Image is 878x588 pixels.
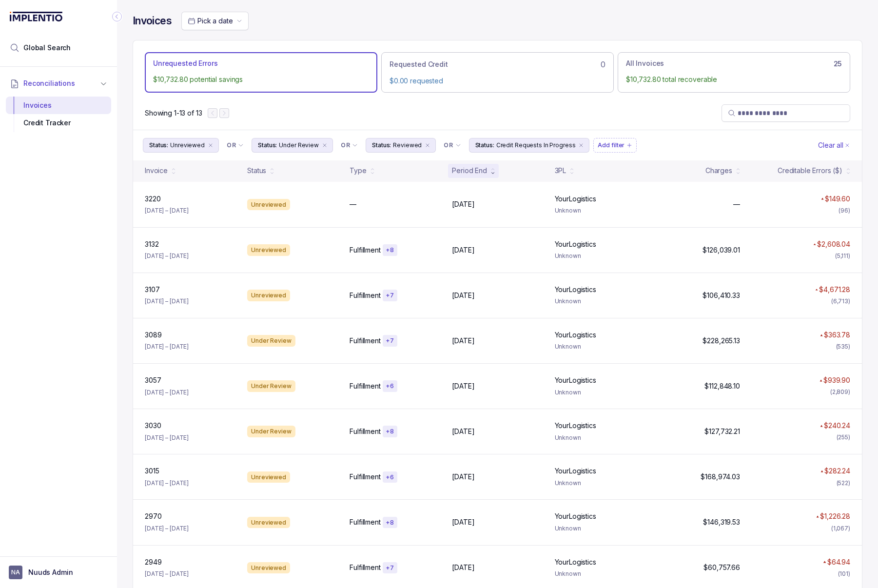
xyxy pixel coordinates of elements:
p: [DATE] [452,427,474,436]
div: Creditable Errors ($) [778,166,842,176]
p: 3089 [145,330,161,340]
div: Credit Tracker [14,114,103,132]
span: Reconciliations [23,78,75,88]
p: Status: [372,140,391,150]
button: Filter Chip Connector undefined [440,138,465,152]
p: 3015 [145,466,159,476]
div: 3PL [555,166,566,176]
div: Unreviewed [247,199,290,211]
div: Reconciliations [6,95,111,134]
button: Filter Chip Reviewed [366,138,436,153]
p: + 8 [386,519,394,527]
button: Reconciliations [6,73,111,94]
p: $106,410.33 [702,291,740,300]
p: YourLogistics [555,330,596,340]
p: Fulfillment [350,427,380,436]
p: YourLogistics [555,239,596,249]
div: (535) [836,342,850,352]
p: [DATE] [452,472,474,482]
p: Fulfillment [350,336,380,346]
p: $282.24 [824,466,850,476]
div: remove content [577,141,585,149]
p: [DATE] [452,291,474,300]
button: Filter Chip Under Review [252,138,333,153]
p: — [733,199,740,209]
p: YourLogistics [555,421,596,431]
span: Pick a date [197,17,233,25]
p: $112,848.10 [704,381,740,391]
p: Unknown [555,296,645,306]
p: $126,039.01 [702,245,740,255]
p: Status: [475,140,494,150]
p: Add filter [598,140,624,150]
p: — [350,199,356,209]
p: Credit Requests In Progress [496,140,576,150]
p: [DATE] – [DATE] [145,569,189,579]
img: red pointer upwards [821,197,824,200]
p: Fulfillment [350,291,380,300]
p: [DATE] [452,336,474,346]
img: red pointer upwards [815,289,818,291]
li: Filter Chip Connector undefined [444,141,461,149]
p: [DATE] – [DATE] [145,388,189,397]
h4: Invoices [133,14,172,28]
li: Filter Chip Connector undefined [341,141,358,149]
p: $10,732.80 potential savings [153,75,369,84]
p: $0.00 requested [390,76,605,86]
img: red pointer upwards [823,561,826,563]
p: 3057 [145,375,161,385]
p: OR [341,141,350,149]
p: $127,732.21 [704,427,740,436]
p: + 7 [386,564,394,572]
search: Date Range Picker [188,16,233,26]
div: Unreviewed [247,244,290,256]
p: Unknown [555,569,645,579]
span: User initials [9,566,22,579]
div: (5,111) [835,251,850,261]
p: Fulfillment [350,472,380,482]
p: Unknown [555,478,645,488]
div: remove content [207,141,215,149]
p: $60,757.66 [703,563,740,572]
p: Fulfillment [350,245,380,255]
p: $240.24 [824,421,850,431]
p: + 6 [386,382,394,390]
p: $10,732.80 total recoverable [626,75,842,84]
div: (96) [839,206,850,216]
button: Filter Chip Connector undefined [337,138,362,152]
p: [DATE] – [DATE] [145,296,189,306]
div: (522) [837,478,850,488]
button: Filter Chip Connector undefined [223,138,248,152]
p: [DATE] – [DATE] [145,433,189,443]
div: Status [247,166,266,176]
p: 3132 [145,239,158,249]
div: Period End [452,166,487,176]
p: [DATE] – [DATE] [145,342,189,352]
p: All Invoices [626,59,664,68]
img: red pointer upwards [819,379,822,382]
p: Fulfillment [350,517,380,527]
p: Under Review [279,140,319,150]
button: User initialsNuuds Admin [9,566,108,579]
li: Filter Chip Connector undefined [227,141,244,149]
p: [DATE] [452,381,474,391]
img: red pointer upwards [813,243,816,246]
button: Filter Chip Add filter [593,138,637,153]
p: YourLogistics [555,511,596,521]
p: Unknown [555,433,645,443]
p: 2970 [145,511,161,521]
p: + 7 [386,337,394,345]
h6: 25 [834,60,842,68]
div: Under Review [247,426,295,437]
p: Unknown [555,524,645,533]
p: [DATE] – [DATE] [145,251,189,261]
p: [DATE] – [DATE] [145,206,189,216]
li: Filter Chip Credit Requests In Progress [469,138,590,153]
div: (2,809) [830,387,850,397]
p: [DATE] [452,517,474,527]
div: Type [350,166,366,176]
p: [DATE] [452,199,474,209]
